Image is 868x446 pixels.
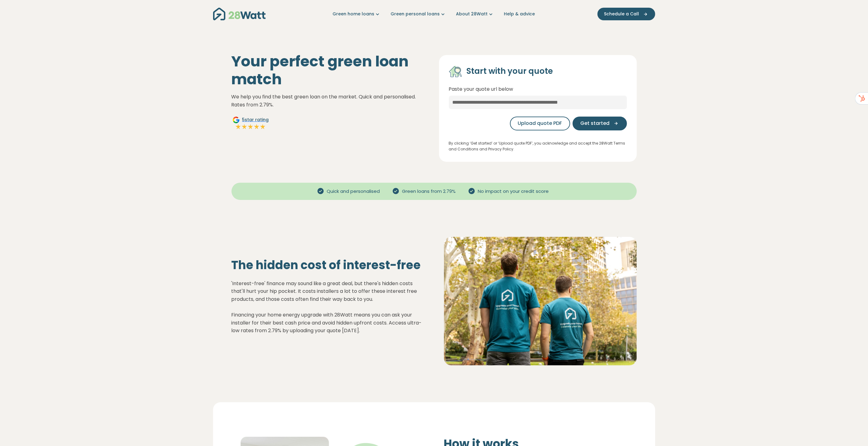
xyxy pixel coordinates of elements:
[449,85,627,93] p: Paste your quote url below
[260,124,266,130] img: Full star
[399,188,458,195] span: Green loans from 2.79%
[456,11,494,17] a: About 28Watt
[604,11,639,17] span: Schedule a Call
[213,6,655,22] nav: Main navigation
[254,124,260,130] img: Full star
[510,117,570,130] button: Upload quote PDF
[241,124,247,130] img: Full star
[597,8,655,20] button: Schedule a Call
[467,66,553,77] h4: Start with your quote
[235,124,241,130] img: Full star
[324,188,382,195] span: Quick and personalised
[333,11,381,17] a: Green home loans
[573,117,627,130] button: Get started
[232,53,429,88] h1: Your perfect green loan match
[504,11,535,17] a: Help & advice
[232,93,429,109] p: We help you find the best green loan on the market. Quick and personalised. Rates from 2.79%.
[444,237,637,365] img: Solar panel installation on a residential roof
[242,117,269,123] span: 5 star rating
[518,120,562,127] span: Upload quote PDF
[581,120,610,127] span: Get started
[391,11,446,17] a: Green personal loans
[232,116,270,131] a: Google5star ratingFull starFull starFull starFull starFull star
[449,140,627,152] p: By clicking ‘Get started’ or ‘Upload quote PDF’, you acknowledge and accept the 28Watt Terms and ...
[232,258,424,272] h2: The hidden cost of interest-free
[475,188,551,195] span: No impact on your credit score
[232,280,424,335] p: 'Interest-free' finance may sound like a great deal, but there's hidden costs that'll hurt your h...
[247,124,254,130] img: Full star
[232,116,240,124] img: Google
[213,8,266,20] img: 28Watt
